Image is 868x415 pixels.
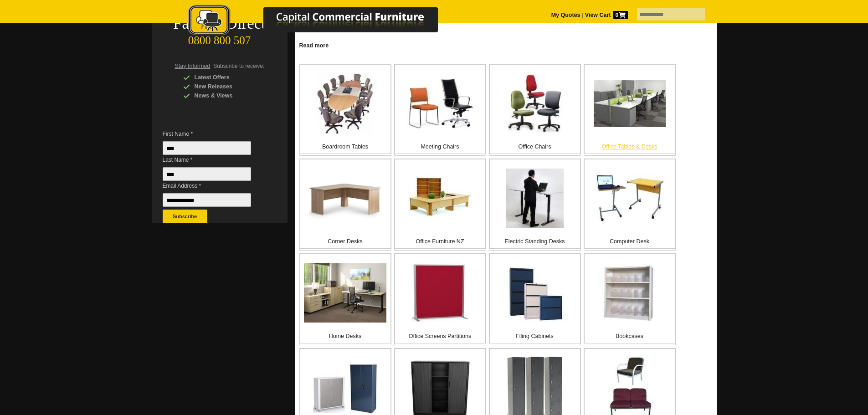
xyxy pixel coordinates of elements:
img: Office Chairs [506,74,564,133]
a: Home Desks Home Desks [299,253,391,345]
p: Meeting Chairs [395,142,485,151]
button: Subscribe [163,210,207,223]
p: Electric Standing Desks [490,237,580,246]
a: Electric Standing Desks Electric Standing Desks [489,159,581,251]
img: Computer Desk [596,174,664,223]
div: Factory Direct [152,17,288,30]
div: 0800 800 507 [152,30,288,47]
a: Click to read more [295,39,717,50]
span: Last Name * [163,155,265,164]
p: Office Screens Partitions [395,332,485,341]
img: Filing Cabinets [506,264,564,322]
img: Home Desks [304,263,386,323]
p: Office Furniture NZ [395,237,485,246]
p: Boardroom Tables [300,142,390,151]
a: Office Furniture NZ Office Furniture NZ [394,159,486,251]
div: Latest Offers [183,73,270,82]
a: Corner Desks Corner Desks [299,159,391,251]
img: Storage Cupboards [313,361,377,414]
img: Capital Commercial Furniture Logo [163,5,482,38]
a: Office Chairs Office Chairs [489,64,581,156]
p: Home Desks [300,332,390,341]
a: Bookcases Bookcases [584,253,676,345]
span: First Name * [163,129,265,138]
a: Office Tables & Desks Office Tables & Desks [584,64,676,156]
img: Office Furniture NZ [408,172,473,225]
p: Filing Cabinets [490,332,580,341]
div: News & Views [183,91,270,100]
img: Corner Desks [309,175,381,221]
a: Office Screens Partitions Office Screens Partitions [394,253,486,345]
span: 0 [613,11,628,19]
a: View Cart0 [583,12,627,18]
p: Bookcases [585,332,675,341]
a: Computer Desk Computer Desk [584,159,676,251]
img: Office Screens Partitions [411,264,469,322]
p: Corner Desks [300,237,390,246]
input: First Name * [163,141,251,155]
a: My Quotes [551,12,580,18]
p: Computer Desk [585,237,675,246]
div: New Releases [183,82,270,91]
strong: View Cart [585,12,628,18]
input: Email Address * [163,193,251,207]
p: Office Tables & Desks [585,142,675,151]
img: Electric Standing Desks [506,169,564,228]
span: Stay Informed [175,63,211,69]
img: Boardroom Tables [317,73,373,134]
a: Capital Commercial Furniture Logo [163,5,482,41]
img: Meeting Chairs [406,78,473,128]
span: Subscribe to receive: [213,63,264,69]
p: Office Chairs [490,142,580,151]
img: Bookcases [601,263,658,323]
a: Filing Cabinets Filing Cabinets [489,253,581,345]
span: Email Address * [163,181,265,190]
a: Boardroom Tables Boardroom Tables [299,64,391,156]
input: Last Name * [163,167,251,181]
a: Meeting Chairs Meeting Chairs [394,64,486,156]
img: Office Tables & Desks [594,80,666,127]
